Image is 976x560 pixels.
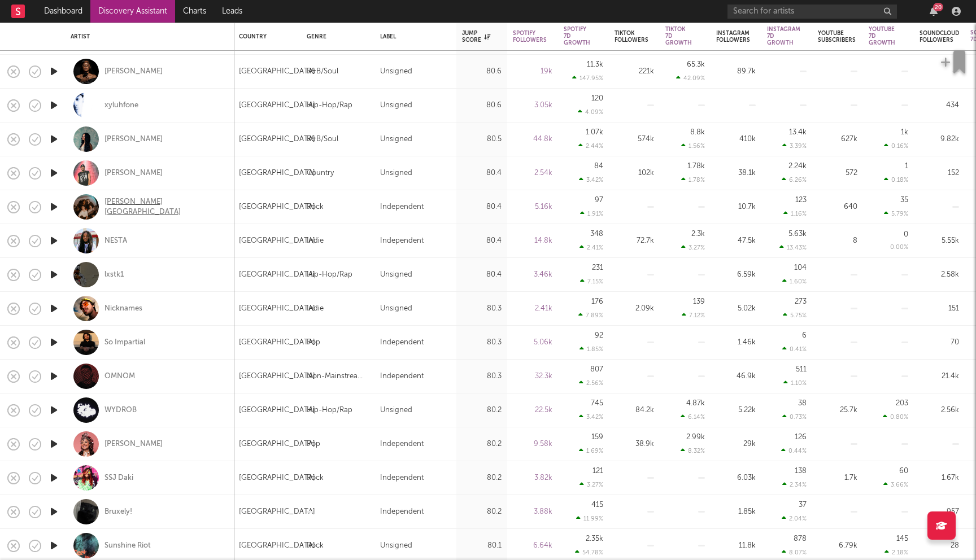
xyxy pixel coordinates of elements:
a: Sunshine Riot [104,541,151,551]
div: 151 [920,302,959,316]
div: 1.67k [920,471,959,485]
div: 20 [933,3,943,11]
div: 434 [920,99,959,112]
div: Independent [380,471,424,485]
div: 203 [896,400,908,407]
div: [PERSON_NAME] [104,168,163,178]
div: 3.42 % [579,176,603,183]
div: [GEOGRAPHIC_DATA] [239,471,315,485]
div: 80.4 [462,268,502,282]
div: 3.39 % [782,142,807,150]
div: 6.79k [818,539,857,553]
div: [PERSON_NAME][GEOGRAPHIC_DATA] [104,197,226,217]
a: xyluhfone [104,100,138,111]
div: [GEOGRAPHIC_DATA] [239,167,315,180]
div: So Impartial [104,338,145,348]
button: 20 [930,7,938,16]
div: 8.8k [690,129,705,136]
div: 8.07 % [782,549,807,556]
div: 348 [590,230,603,238]
div: [GEOGRAPHIC_DATA] [239,404,315,417]
div: 2.18 % [884,549,908,556]
div: 273 [795,298,807,305]
div: Hip-Hop/Rap [307,268,352,282]
div: 1.16 % [783,210,807,217]
div: 14.8k [513,234,552,248]
a: NESTA [104,236,127,246]
div: 231 [592,264,603,272]
div: 1.85 % [579,345,603,353]
div: [GEOGRAPHIC_DATA] [239,234,315,248]
div: Unsigned [380,302,412,316]
div: 21.4k [920,370,959,383]
div: 1.46k [716,336,756,349]
div: [GEOGRAPHIC_DATA] [239,370,315,383]
div: Independent [380,234,424,248]
div: [GEOGRAPHIC_DATA] [239,133,315,146]
div: R&B/Soul [307,133,338,146]
div: 2.56 % [579,379,603,387]
a: Nicknames [104,304,142,314]
div: 10.7k [716,200,756,214]
div: [PERSON_NAME] [104,67,163,77]
div: 745 [591,400,603,407]
div: [GEOGRAPHIC_DATA] [239,438,315,451]
div: 47.5k [716,234,756,248]
div: 1.69 % [579,447,603,454]
div: 152 [920,167,959,180]
div: [GEOGRAPHIC_DATA] [239,99,315,112]
div: [GEOGRAPHIC_DATA] [239,268,315,282]
div: 574k [615,133,654,146]
a: [PERSON_NAME] [104,134,163,145]
div: 42.09 % [676,75,705,82]
div: 1k [901,129,908,136]
a: WYDROB [104,405,137,415]
div: 3.82k [513,471,552,485]
div: 1.78 % [681,176,705,183]
a: Bruxely! [104,507,132,517]
div: R&B/Soul [307,65,338,78]
div: 92 [595,332,603,339]
div: 123 [795,196,807,204]
div: Rock [307,539,324,553]
div: 0.00 % [890,244,908,251]
div: 120 [591,95,603,102]
div: 1.07k [586,129,603,136]
div: 2.56k [920,404,959,417]
div: Pop [307,336,320,349]
div: 19k [513,65,552,78]
div: 1.85k [716,505,756,519]
div: 80.2 [462,471,502,485]
div: 80.2 [462,438,502,451]
div: Unsigned [380,99,412,112]
div: Unsigned [380,404,412,417]
div: 3.27 % [579,481,603,488]
div: 84.2k [615,404,654,417]
div: Independent [380,438,424,451]
div: 3.66 % [883,481,908,488]
div: [GEOGRAPHIC_DATA] [239,65,315,78]
div: 84 [594,163,603,170]
div: 159 [591,434,603,441]
div: [GEOGRAPHIC_DATA] [239,200,315,214]
div: 4.09 % [578,108,603,116]
div: 104 [794,264,807,272]
div: Country [239,33,290,40]
div: Rock [307,471,324,485]
div: 11.8k [716,539,756,553]
input: Search for artists [727,5,897,19]
div: Rock [307,200,324,214]
div: 1.56 % [681,142,705,150]
div: Tiktok 7D Growth [665,26,692,46]
div: 2.41 % [579,244,603,251]
div: 80.6 [462,99,502,112]
div: Country [307,167,334,180]
div: 6.03k [716,471,756,485]
div: Soundcloud Followers [920,30,959,43]
div: 9.82k [920,133,959,146]
div: 65.3k [687,61,705,68]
